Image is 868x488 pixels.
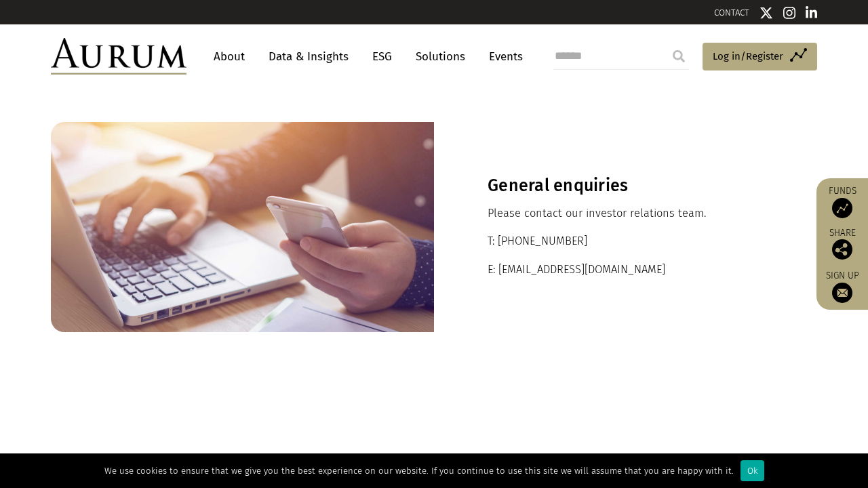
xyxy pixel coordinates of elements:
[759,6,773,20] img: Twitter icon
[207,44,252,69] a: About
[713,48,783,64] span: Log in/Register
[488,232,764,250] p: T: [PHONE_NUMBER]
[823,185,861,218] a: Funds
[488,205,764,222] p: Please contact our investor relations team.
[488,176,764,196] h3: General enquiries
[832,283,852,303] img: Sign up to our newsletter
[806,6,818,20] img: Linkedin icon
[366,44,399,69] a: ESG
[262,44,355,69] a: Data & Insights
[783,6,795,20] img: Instagram icon
[823,228,861,260] div: Share
[51,38,186,75] img: Aurum
[823,270,861,303] a: Sign up
[741,460,764,481] div: Ok
[832,198,852,218] img: Access Funds
[409,44,472,69] a: Solutions
[714,7,749,18] a: CONTACT
[482,44,523,69] a: Events
[832,239,852,260] img: Share this post
[488,261,764,279] p: E: [EMAIL_ADDRESS][DOMAIN_NAME]
[703,43,817,71] a: Log in/Register
[665,43,692,70] input: Submit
